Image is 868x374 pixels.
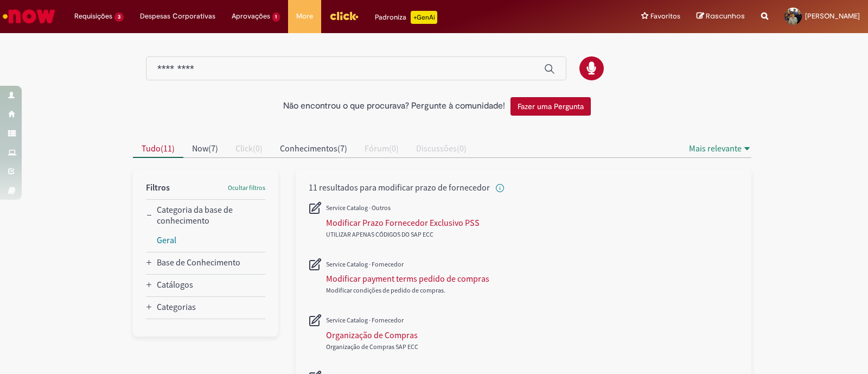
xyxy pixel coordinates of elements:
span: Despesas Corporativas [140,11,215,22]
img: click_logo_yellow_360x200.png [329,8,359,24]
span: [PERSON_NAME] [805,11,860,21]
a: Rascunhos [697,11,745,22]
button: Fazer uma Pergunta [510,97,591,116]
span: More [296,11,313,22]
span: Aprovações [232,11,270,22]
div: Padroniza [375,11,437,24]
img: ServiceNow [1,5,57,27]
p: +GenAi [411,11,437,24]
span: Favoritos [650,11,680,22]
span: Rascunhos [706,11,745,21]
h2: Não encontrou o que procurava? Pergunte à comunidade! [283,102,505,111]
span: 1 [272,12,280,22]
span: Requisições [74,11,112,22]
span: 3 [114,12,124,22]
